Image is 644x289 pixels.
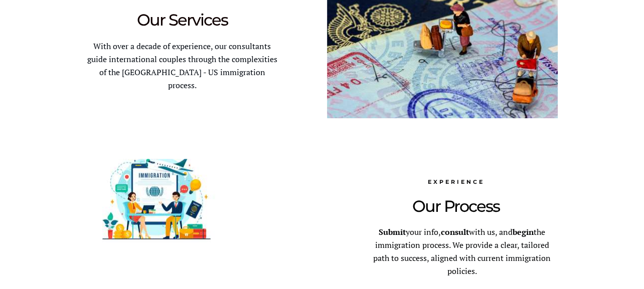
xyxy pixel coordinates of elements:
[137,10,228,30] span: Our Services
[441,226,469,237] strong: consult
[412,196,500,216] span: Our Process
[379,226,406,237] strong: Submit
[513,226,534,237] strong: begin
[87,41,277,91] span: With over a decade of experience, our consultants guide international couples through the complex...
[373,226,551,276] span: your info, with us, and the immigration process. We provide a clear, tailored path to success, al...
[428,178,485,185] span: EXPERIENCE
